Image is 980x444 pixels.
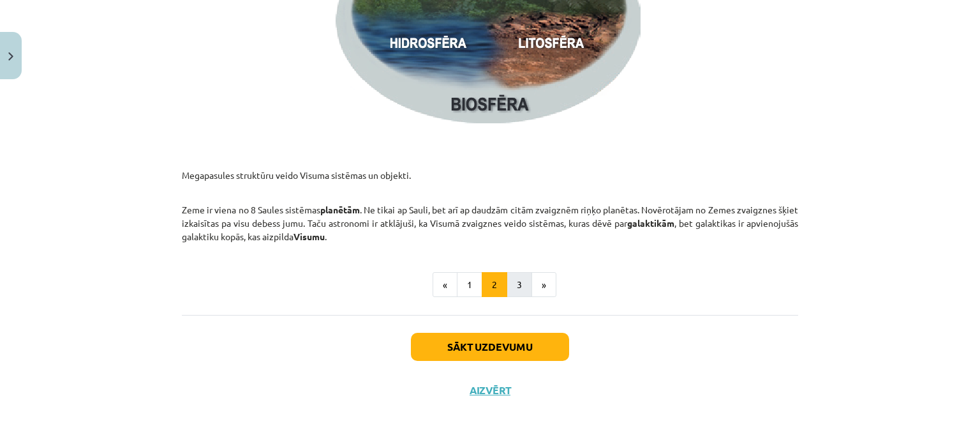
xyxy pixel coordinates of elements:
[531,272,556,298] button: »
[182,190,798,243] p: Zeme ir viena no 8 Saules sistēmas . Ne tikai ap Sauli, bet arī ap daudzām citām zvaigznēm riņķo ...
[182,142,798,182] p: Megapasules struktūru veido Visuma sistēmas un objekti.
[466,384,514,397] button: Aizvērt
[507,272,532,298] button: 3
[182,272,798,298] nav: Page navigation example
[482,272,507,298] button: 2
[433,272,457,298] button: «
[457,272,482,298] button: 1
[411,333,569,361] button: Sākt uzdevumu
[627,217,674,229] strong: galaktikām
[8,52,13,61] img: icon-close-lesson-0947bae3869378f0d4975bcd49f059093ad1ed9edebbc8119c70593378902aed.svg
[320,204,360,215] strong: planētām
[293,231,325,242] strong: Visumu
